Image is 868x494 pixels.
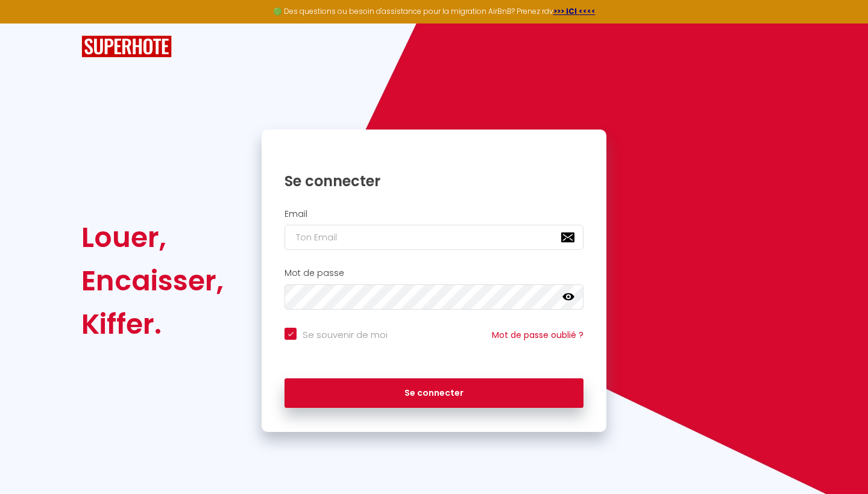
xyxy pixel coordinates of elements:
[81,259,224,302] div: Encaisser,
[285,172,583,190] h1: Se connecter
[81,36,172,58] img: SuperHote logo
[81,216,224,259] div: Louer,
[285,209,583,219] h2: Email
[553,6,596,16] a: >>> ICI <<<<
[492,329,583,341] a: Mot de passe oublié ?
[81,302,224,346] div: Kiffer.
[285,225,583,250] input: Ton Email
[285,268,583,278] h2: Mot de passe
[285,378,583,408] button: Se connecter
